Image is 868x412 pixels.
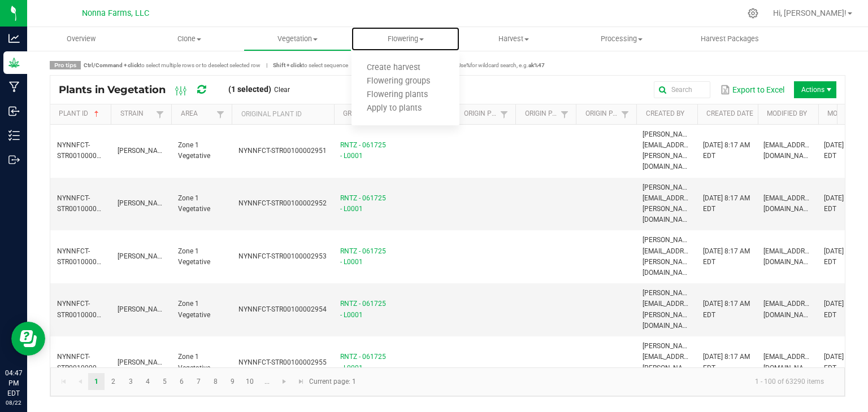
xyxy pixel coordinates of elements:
[351,104,437,113] span: Apply to plants
[585,109,619,119] a: Origin Package Lot NumberSortable
[568,34,675,44] span: Processing
[343,109,376,119] a: GroupSortable
[340,353,386,371] a: RNTZ - 061725 - L0001
[464,109,497,119] a: Origin PlantSortable
[118,199,169,207] span: [PERSON_NAME]
[763,247,818,266] span: [EMAIL_ADDRESS][DOMAIN_NAME]
[703,353,750,371] span: [DATE] 8:17 AM EDT
[157,373,173,390] a: Page 5
[618,107,632,121] a: Filter
[118,305,169,313] span: [PERSON_NAME]
[8,81,20,93] inline-svg: Manufacturing
[643,183,697,224] span: [PERSON_NAME][EMAIL_ADDRESS][PERSON_NAME][DOMAIN_NAME]
[459,27,567,51] a: Harvest
[84,62,140,68] strong: Ctrl/Command + click
[654,81,710,98] input: Search
[5,398,22,407] p: 08/22
[717,80,787,99] button: Export to Excel
[646,109,693,119] a: Created BySortable
[276,373,293,390] a: Go to the next page
[136,34,242,44] span: Clone
[8,33,20,44] inline-svg: Analytics
[238,199,327,207] span: NYNNFCT-STR00100002952
[59,109,107,119] a: Plant IDSortable
[363,372,833,391] kendo-pager-info: 1 - 100 of 63290 items
[178,141,210,160] span: Zone 1 Vegetative
[57,141,112,160] span: NYNNFCT-STR00100002951
[643,236,697,277] span: [PERSON_NAME][EMAIL_ADDRESS][PERSON_NAME][DOMAIN_NAME]
[57,300,112,318] span: NYNNFCT-STR00100002954
[351,34,459,44] span: Flowering
[50,61,81,69] span: Pro tips
[457,62,545,68] span: Use for wildcard search, e.g.
[173,373,190,390] a: Page 6
[525,109,558,119] a: Origin Package IDSortable
[348,61,361,69] span: |
[57,194,112,213] span: NYNNFCT-STR00100002952
[242,373,258,390] a: Page 10
[178,353,210,371] span: Zone 1 Vegetative
[763,353,818,371] span: [EMAIL_ADDRESS][DOMAIN_NAME]
[238,147,327,155] span: NYNNFCT-STR00100002951
[88,373,105,390] a: Page 1
[643,342,697,383] span: [PERSON_NAME][EMAIL_ADDRESS][PERSON_NAME][DOMAIN_NAME]
[178,300,210,318] span: Zone 1 Vegetative
[8,106,20,117] inline-svg: Inbound
[190,373,207,390] a: Page 7
[643,130,697,171] span: [PERSON_NAME][EMAIL_ADDRESS][PERSON_NAME][DOMAIN_NAME]
[703,247,750,266] span: [DATE] 8:17 AM EDT
[118,252,169,260] span: [PERSON_NAME]
[280,377,289,386] span: Go to the next page
[238,358,327,366] span: NYNNFCT-STR00100002955
[140,373,156,390] a: Page 4
[703,300,750,318] span: [DATE] 8:17 AM EDT
[351,90,443,100] span: Flowering plants
[244,34,351,44] span: Vegetation
[178,247,210,266] span: Zone 1 Vegetative
[351,77,445,86] span: Flowering groups
[8,154,20,165] inline-svg: Outbound
[746,8,760,19] div: Manage settings
[340,247,386,266] a: RNTZ - 061725 - L0001
[340,141,386,160] a: RNTZ - 061725 - L0001
[293,373,309,390] a: Go to the last page
[763,141,818,160] span: [EMAIL_ADDRESS][DOMAIN_NAME]
[5,368,22,398] p: 04:47 PM EDT
[244,27,351,51] a: Vegetation
[118,358,169,366] span: [PERSON_NAME]
[82,8,149,18] span: Nonna Farms, LLC
[706,109,754,119] a: Created DateSortable
[105,373,121,390] a: Page 2
[224,373,241,390] a: Page 9
[118,147,169,155] span: [PERSON_NAME]
[135,27,243,51] a: Clone
[767,109,814,119] a: Modified BySortable
[8,57,20,68] inline-svg: Grow
[27,27,135,51] a: Overview
[703,194,750,213] span: [DATE] 8:17 AM EDT
[238,252,327,260] span: NYNNFCT-STR00100002953
[794,81,836,98] li: Actions
[763,300,818,318] span: [EMAIL_ADDRESS][DOMAIN_NAME]
[763,194,818,213] span: [EMAIL_ADDRESS][DOMAIN_NAME]
[466,62,470,68] strong: %
[259,373,275,390] a: Page 11
[643,289,697,330] span: [PERSON_NAME][EMAIL_ADDRESS][PERSON_NAME][DOMAIN_NAME]
[214,107,227,121] a: Filter
[123,373,139,390] a: Page 3
[178,194,210,213] span: Zone 1 Vegetative
[120,109,154,119] a: StrainSortable
[232,104,333,125] th: Original Plant ID
[676,27,784,51] a: Harvest Packages
[11,322,45,356] iframe: Resource center
[207,373,224,390] a: Page 8
[8,130,20,141] inline-svg: Inventory
[340,194,386,213] a: RNTZ - 061725 - L0001
[181,109,214,119] a: AreaSortable
[558,107,571,121] a: Filter
[84,62,261,68] span: to select multiple rows or to deselect selected row
[57,247,112,266] span: NYNNFCT-STR00100002953
[351,63,436,73] span: Create harvest
[92,109,101,119] span: Sortable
